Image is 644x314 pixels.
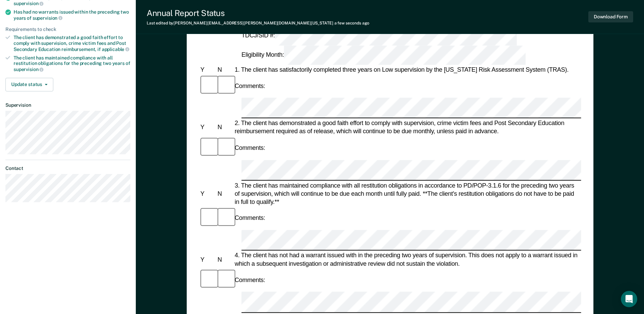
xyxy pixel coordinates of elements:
div: 3. The client has maintained compliance with all restitution obligations in accordance to PD/POP-... [233,181,581,206]
button: Download Form [588,11,633,22]
div: The client has maintained compliance with all restitution obligations for the preceding two years of [14,55,130,72]
div: Has had no warrants issued within the preceding two years of [14,9,130,21]
span: supervision [14,67,43,72]
div: Comments: [233,82,266,90]
div: Open Intercom Messenger [621,291,637,307]
div: Comments: [233,144,266,152]
div: Y [199,256,216,264]
div: The client has demonstrated a good faith effort to comply with supervision, crime victim fees and... [14,35,130,52]
div: N [216,256,233,264]
div: 2. The client has demonstrated a good faith effort to comply with supervision, crime victim fees ... [233,119,581,136]
div: N [216,66,233,74]
span: supervision [14,1,43,6]
div: Y [199,123,216,132]
div: 1. The client has satisfactorily completed three years on Low supervision by the [US_STATE] Risk ... [233,66,581,74]
div: Comments: [233,276,266,284]
div: Comments: [233,214,266,222]
div: 4. The client has not had a warrant issued with in the preceding two years of supervision. This d... [233,251,581,268]
div: Last edited by [PERSON_NAME][EMAIL_ADDRESS][PERSON_NAME][DOMAIN_NAME][US_STATE] [147,21,369,25]
div: TDCJ/SID #: [240,26,518,46]
span: a few seconds ago [334,21,369,25]
div: N [216,123,233,132]
dt: Supervision [5,102,130,108]
dt: Contact [5,165,130,171]
div: Y [199,66,216,74]
span: supervision [33,15,62,21]
div: Eligibility Month: [240,46,527,65]
button: Update status [5,78,53,91]
div: N [216,190,233,198]
div: Y [199,190,216,198]
div: Requirements to check [5,27,130,32]
span: applicable [102,47,129,52]
div: Annual Report Status [147,8,369,18]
